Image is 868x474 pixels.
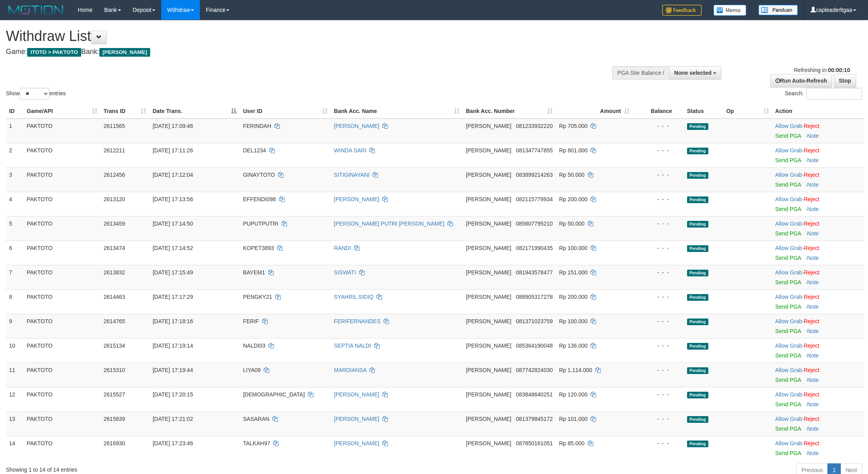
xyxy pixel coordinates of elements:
span: Pending [687,123,708,130]
span: FERINDAH [243,123,271,129]
span: Pending [687,343,708,350]
td: PAKTOTO [24,216,101,241]
a: SEPTIA NALDI [334,343,371,349]
span: [PERSON_NAME] [99,48,150,57]
a: Allow Grab [775,245,802,251]
a: Send PGA [775,352,801,359]
div: Showing 1 to 14 of 14 entries [6,463,356,474]
span: Refreshing in: [794,67,850,73]
label: Search: [785,88,862,100]
span: · [775,147,804,154]
a: Note [807,304,819,310]
span: [PERSON_NAME] [466,367,511,373]
td: · [772,363,864,387]
th: Op: activate to sort column ascending [723,104,772,119]
td: 1 [6,119,24,143]
span: [DATE] 17:09:46 [153,123,193,129]
td: 9 [6,314,24,338]
span: Pending [687,196,708,203]
span: KOPET3893 [243,245,274,251]
span: 2615134 [104,343,125,349]
span: · [775,367,804,373]
td: · [772,119,864,143]
span: Copy 081379845172 to clipboard [516,416,553,422]
span: [DATE] 17:23:46 [153,440,193,446]
span: Pending [687,270,708,276]
span: Pending [687,318,708,325]
div: - - - [636,220,681,228]
span: · [775,172,804,178]
span: Pending [687,416,708,423]
select: Showentries [20,88,49,100]
a: Send PGA [775,328,801,334]
a: SISWATI [334,269,356,276]
span: Copy 081943578477 to clipboard [516,269,553,276]
a: Allow Grab [775,343,802,349]
div: PGA Site Balance / [612,66,669,80]
a: RANDI [334,245,351,251]
span: Pending [687,245,708,252]
span: FERIF [243,318,259,324]
td: · [772,143,864,167]
span: Pending [687,367,708,374]
a: Reject [804,391,820,398]
a: WINDA SARI [334,147,366,154]
span: ITOTO > PAKTOTO [27,48,81,57]
td: PAKTOTO [24,167,101,192]
strong: 00:00:10 [828,67,850,73]
a: Allow Grab [775,440,802,446]
a: Reject [804,123,820,129]
a: Allow Grab [775,318,802,324]
a: [PERSON_NAME] [334,196,379,202]
span: Rp 801.000 [559,147,587,154]
a: Reject [804,343,820,349]
span: Copy 088905317278 to clipboard [516,294,553,300]
a: Note [807,426,819,432]
td: · [772,411,864,436]
span: 2613459 [104,220,125,227]
span: · [775,123,804,129]
span: [PERSON_NAME] [466,123,511,129]
span: Pending [687,221,708,228]
span: · [775,269,804,276]
span: Pending [687,172,708,179]
td: PAKTOTO [24,387,101,411]
a: [PERSON_NAME] [334,391,379,398]
span: Rp 151.000 [559,269,587,276]
span: [DATE] 17:15:49 [153,269,193,276]
td: 8 [6,289,24,314]
a: Note [807,181,819,188]
a: Allow Grab [775,269,802,276]
a: Allow Grab [775,147,802,154]
span: Rp 136.000 [559,343,587,349]
span: [PERSON_NAME] [466,196,511,202]
a: Note [807,230,819,237]
span: 2611565 [104,123,125,129]
td: PAKTOTO [24,411,101,436]
td: PAKTOTO [24,119,101,143]
td: 4 [6,192,24,216]
span: · [775,196,804,202]
span: Rp 101.000 [559,416,587,422]
span: [DATE] 17:21:02 [153,416,193,422]
a: Send PGA [775,133,801,139]
span: DEL1234 [243,147,266,154]
td: · [772,314,864,338]
span: Rp 100.000 [559,318,587,324]
span: Rp 50.000 [559,220,585,227]
td: PAKTOTO [24,314,101,338]
div: - - - [636,439,681,447]
span: 2614463 [104,294,125,300]
span: · [775,343,804,349]
a: Reject [804,172,820,178]
td: PAKTOTO [24,192,101,216]
span: Copy 083848640251 to clipboard [516,391,553,398]
span: [PERSON_NAME] [466,440,511,446]
th: Trans ID: activate to sort column ascending [101,104,149,119]
div: - - - [636,268,681,276]
span: Copy 087850161051 to clipboard [516,440,553,446]
span: 2616930 [104,440,125,446]
div: - - - [636,244,681,252]
span: Rp 120.000 [559,391,587,398]
a: Reject [804,269,820,276]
